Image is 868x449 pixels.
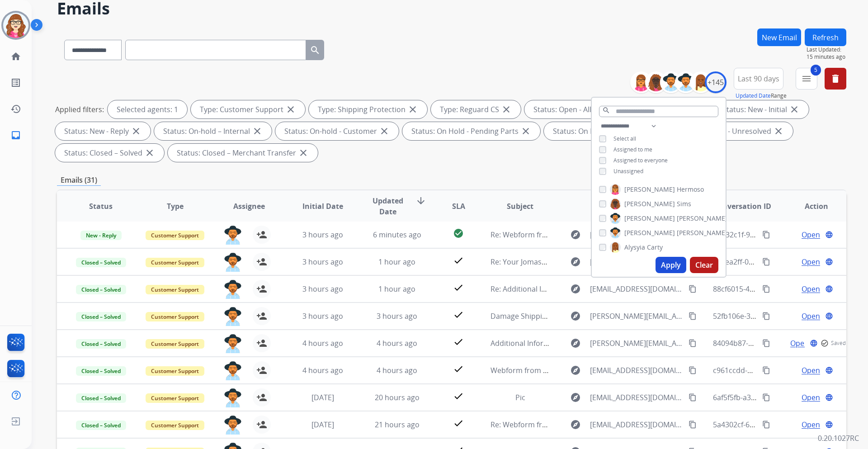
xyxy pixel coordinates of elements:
[302,365,343,375] span: 4 hours ago
[825,312,833,320] mat-icon: language
[256,392,267,403] mat-icon: person_add
[570,419,581,430] mat-icon: explore
[453,282,464,293] mat-icon: check
[224,361,242,380] img: agent-avatar
[689,312,697,320] mat-icon: content_copy
[805,28,846,46] button: Refresh
[669,122,793,140] div: Status: Closed - Unresolved
[602,106,610,114] mat-icon: search
[613,135,636,142] span: Select all
[379,126,390,137] mat-icon: close
[55,122,151,140] div: Status: New - Reply
[734,68,783,90] button: Last 90 days
[524,100,613,118] div: Status: Open - All
[224,307,242,326] img: agent-avatar
[453,309,464,320] mat-icon: check
[407,104,418,115] mat-icon: close
[146,393,204,403] span: Customer Support
[762,366,770,374] mat-icon: content_copy
[689,393,697,402] mat-icon: content_copy
[453,391,464,402] mat-icon: check
[810,339,818,347] mat-icon: language
[76,258,126,267] span: Closed – Solved
[590,392,683,403] span: [EMAIL_ADDRESS][DOMAIN_NAME]
[453,418,464,429] mat-icon: check
[378,284,415,294] span: 1 hour ago
[377,311,417,321] span: 3 hours ago
[624,243,645,252] span: Alysyia
[453,228,464,239] mat-icon: check_circle
[233,201,265,212] span: Assignee
[624,199,675,208] span: [PERSON_NAME]
[689,339,697,347] mat-icon: content_copy
[689,285,697,293] mat-icon: content_copy
[453,255,464,266] mat-icon: check
[10,104,21,114] mat-icon: history
[762,339,770,347] mat-icon: content_copy
[167,201,184,212] span: Type
[168,144,318,162] div: Status: Closed – Merchant Transfer
[501,104,512,115] mat-icon: close
[802,256,820,267] span: Open
[453,336,464,347] mat-icon: check
[76,312,126,321] span: Closed – Solved
[491,420,708,430] span: Re: Webform from [EMAIL_ADDRESS][DOMAIN_NAME] on [DATE]
[298,147,309,158] mat-icon: close
[802,365,820,376] span: Open
[452,201,465,212] span: SLA
[302,257,343,267] span: 3 hours ago
[76,421,126,430] span: Closed – Solved
[146,285,204,294] span: Customer Support
[802,392,820,403] span: Open
[256,229,267,240] mat-icon: person_add
[570,311,581,321] mat-icon: explore
[825,258,833,266] mat-icon: language
[55,144,164,162] div: Status: Closed – Solved
[570,392,581,403] mat-icon: explore
[154,122,272,140] div: Status: On-hold – Internal
[789,104,800,115] mat-icon: close
[757,28,801,46] button: New Email
[256,338,267,349] mat-icon: person_add
[76,285,126,294] span: Closed – Solved
[570,338,581,349] mat-icon: explore
[285,104,296,115] mat-icon: close
[108,100,187,118] div: Selected agents: 1
[713,100,809,118] div: Status: New - Initial
[613,156,668,164] span: Assigned to everyone
[224,253,242,272] img: agent-avatar
[146,258,204,267] span: Customer Support
[256,256,267,267] mat-icon: person_add
[689,421,697,429] mat-icon: content_copy
[713,284,850,294] span: 88cf6015-4b92-4c51-ba5c-9141269650b7
[801,73,812,84] mat-icon: menu
[520,126,531,137] mat-icon: close
[491,338,596,348] span: Additional Information Needed
[224,280,242,299] img: agent-avatar
[224,416,242,435] img: agent-avatar
[790,338,809,349] span: Open
[10,51,21,62] mat-icon: home
[736,92,771,99] button: Updated Date
[146,366,204,376] span: Customer Support
[713,311,848,321] span: 52fb106e-39be-4668-82e9-b8b5f57c65cf
[491,230,708,240] span: Re: Webform from [EMAIL_ADDRESS][DOMAIN_NAME] on [DATE]
[146,339,204,349] span: Customer Support
[590,338,683,349] span: [PERSON_NAME][EMAIL_ADDRESS][DOMAIN_NAME]
[302,230,343,240] span: 3 hours ago
[590,365,683,376] span: [EMAIL_ADDRESS][DOMAIN_NAME]
[825,366,833,374] mat-icon: language
[590,284,683,294] span: [EMAIL_ADDRESS][DOMAIN_NAME]
[3,13,28,38] img: avatar
[677,228,727,237] span: [PERSON_NAME]
[830,73,841,84] mat-icon: delete
[677,185,704,194] span: Hermoso
[656,257,686,273] button: Apply
[10,130,21,141] mat-icon: inbox
[713,420,847,430] span: 5a4302cf-6900-4f64-8025-cc2079a9821c
[375,420,420,430] span: 21 hours ago
[772,190,846,222] th: Action
[713,201,771,212] span: Conversation ID
[825,393,833,402] mat-icon: language
[811,65,821,76] span: 5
